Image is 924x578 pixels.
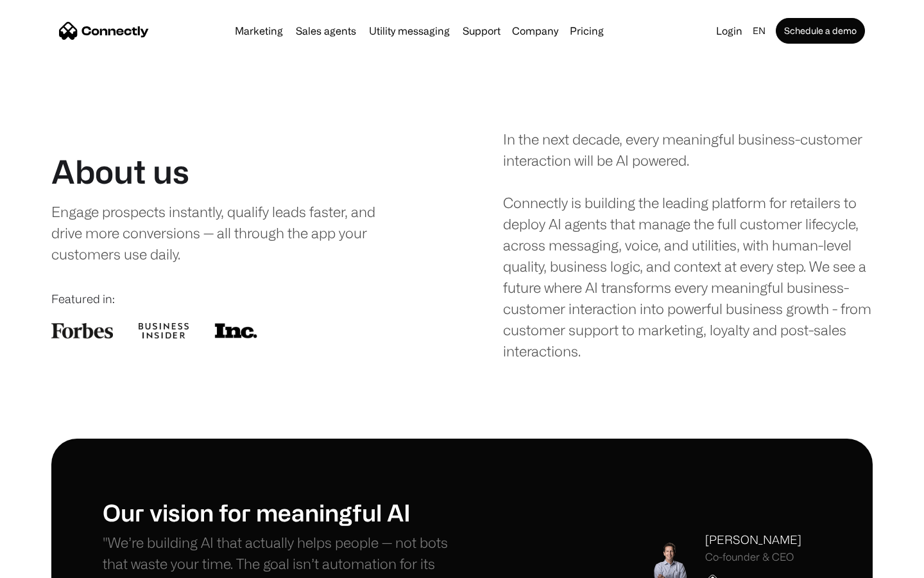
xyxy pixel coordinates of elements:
div: Company [512,22,558,40]
a: Schedule a demo [776,18,865,44]
a: Login [711,22,748,40]
h1: Our vision for meaningful AI [103,498,462,526]
aside: Language selected: English [13,554,77,574]
div: In the next decade, every meaningful business-customer interaction will be AI powered. Connectly ... [503,128,873,362]
a: Pricing [565,26,609,36]
div: Co-founder & CEO [705,551,801,563]
h1: About us [51,152,189,191]
div: [PERSON_NAME] [705,531,801,548]
div: en [753,22,766,40]
a: Sales agents [291,26,361,36]
ul: Language list [26,556,77,574]
a: Support [458,26,506,36]
div: Engage prospects instantly, qualify leads faster, and drive more conversions — all through the ap... [51,201,402,265]
div: Featured in: [51,290,421,308]
a: Utility messaging [364,26,455,36]
a: Marketing [230,26,288,36]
